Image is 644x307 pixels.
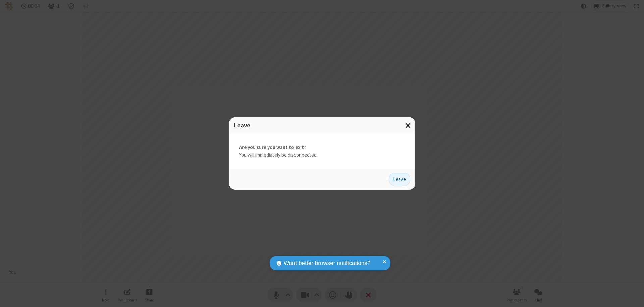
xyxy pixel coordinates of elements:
span: Want better browser notifications? [284,259,370,268]
button: Close modal [401,117,415,134]
h3: Leave [234,122,410,129]
strong: Are you sure you want to exit? [239,144,405,151]
button: Leave [389,173,410,186]
div: You will immediately be disconnected. [229,134,415,169]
